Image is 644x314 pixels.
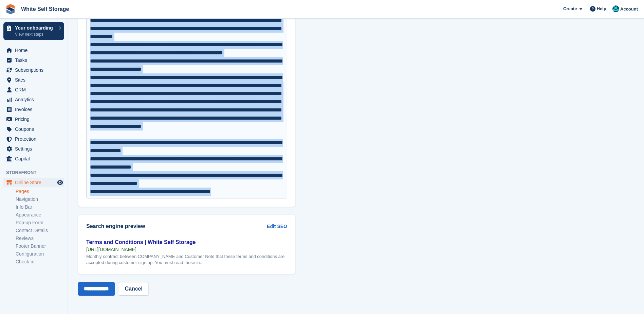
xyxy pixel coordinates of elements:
[15,46,56,55] span: Home
[16,196,64,203] a: Navigation
[563,5,577,12] span: Create
[15,31,55,37] p: View next steps
[3,134,64,144] a: menu
[86,246,287,252] div: [URL][DOMAIN_NAME]
[18,3,72,15] a: White Self Storage
[3,124,64,134] a: menu
[15,124,56,134] span: Coupons
[620,6,638,13] span: Account
[5,4,16,14] img: stora-icon-8386f47178a22dfd0bd8f6a31ec36ba5ce8667c1dd55bd0f319d3a0aa187defe.svg
[267,223,287,230] a: Edit SEO
[15,178,56,187] span: Online Store
[3,105,64,114] a: menu
[3,22,64,40] a: Your onboarding View next steps
[16,235,64,242] a: Reviews
[597,5,606,12] span: Help
[119,282,148,296] a: Cancel
[15,105,56,114] span: Invoices
[16,212,64,218] a: Appearance
[3,85,64,94] a: menu
[3,154,64,163] a: menu
[16,227,64,234] a: Contact Details
[16,251,64,257] a: Configuration
[15,144,56,154] span: Settings
[15,85,56,94] span: CRM
[15,55,56,65] span: Tasks
[3,75,64,85] a: menu
[16,243,64,249] a: Footer Banner
[15,95,56,104] span: Analytics
[3,178,64,187] a: menu
[15,75,56,85] span: Sites
[86,223,267,229] h2: Search engine preview
[15,134,56,144] span: Protection
[15,115,56,124] span: Pricing
[86,238,287,246] div: Terms and Conditions | White Self Storage
[15,25,55,30] p: Your onboarding
[3,46,64,55] a: menu
[16,259,64,265] a: Check-in
[16,188,64,195] a: Pages
[15,154,56,163] span: Capital
[3,65,64,75] a: menu
[16,204,64,210] a: Info Bar
[3,55,64,65] a: menu
[612,5,619,12] img: Jay White
[16,220,64,226] a: Pop-up Form
[15,65,56,75] span: Subscriptions
[3,115,64,124] a: menu
[6,169,68,176] span: Storefront
[3,144,64,154] a: menu
[3,95,64,104] a: menu
[86,254,287,266] div: Monthly contract between COMPANY_NAME and Customer Note that these terms and conditions are accep...
[56,178,64,187] a: Preview store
